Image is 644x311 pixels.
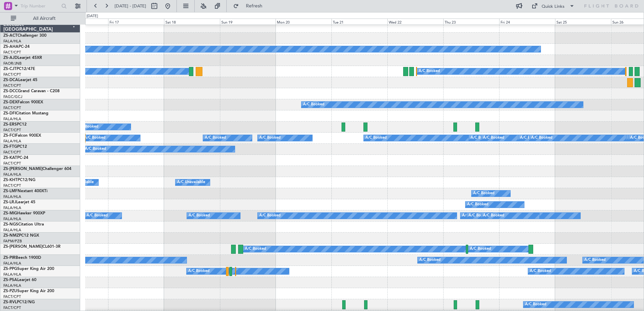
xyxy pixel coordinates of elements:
div: A/C Booked [467,200,488,210]
div: A/C Booked [473,188,494,199]
input: Trip Number [21,1,59,11]
span: ZS-PPG [3,267,17,271]
a: ZS-PZUSuper King Air 200 [3,289,54,293]
a: FACT/CPT [3,294,21,299]
div: A/C Booked [188,266,210,276]
a: FALA/HLA [3,172,21,177]
span: ZS-[PERSON_NAME] [3,245,42,249]
div: Sat 18 [164,19,220,25]
a: FALA/HLA [3,272,21,277]
span: [DATE] - [DATE] [115,3,146,9]
a: FALA/HLA [3,116,21,122]
span: ZS-DEX [3,100,18,104]
span: ZS-AHA [3,45,19,49]
div: A/C Booked [483,133,504,143]
a: ZS-[PERSON_NAME]CL601-3R [3,245,61,249]
div: A/C Booked [520,133,541,143]
div: Fri 17 [108,19,164,25]
span: ZS-LRJ [3,200,16,204]
a: FALA/HLA [3,39,21,44]
a: ZS-PPGSuper King Air 200 [3,267,54,271]
div: Sun 19 [220,19,276,25]
a: FAOR/JNB [3,61,22,66]
a: FALA/HLA [3,205,21,210]
a: FACT/CPT [3,50,21,55]
a: FACT/CPT [3,161,21,166]
div: A/C Booked [525,300,546,310]
a: ZS-FTGPC12 [3,145,27,149]
span: All Aircraft [18,16,71,21]
span: ZS-DCC [3,89,18,93]
button: Refresh [230,1,270,11]
a: FAPM/PZB [3,239,22,244]
span: ZS-PIR [3,256,15,260]
a: FALA/HLA [3,261,21,266]
a: FACT/CPT [3,72,21,77]
a: ZS-NMZPC12 NGX [3,234,39,238]
a: ZS-LRJLearjet 45 [3,200,35,204]
button: All Aircraft [7,13,73,24]
a: FAGC/GCJ [3,94,22,99]
div: A/C Booked [584,255,606,265]
a: ZS-LMFNextant 400XTi [3,189,47,193]
span: ZS-NMZ [3,234,19,238]
div: A/C Booked [483,211,504,221]
a: ZS-PIRBeech 1900D [3,256,41,260]
span: ZS-FTG [3,145,17,149]
a: ZS-DEXFalcon 900EX [3,100,43,104]
span: ZS-CJT [3,67,17,71]
a: ZS-AJDLearjet 45XR [3,56,42,60]
a: ZS-CJTPC12/47E [3,67,35,71]
div: Mon 20 [276,19,331,25]
div: A/C Booked [365,133,387,143]
a: ZS-KATPC-24 [3,156,28,160]
a: ZS-KHTPC12/NG [3,178,35,182]
div: A/C Booked [245,244,266,254]
a: FACT/CPT [3,305,21,310]
a: FALA/HLA [3,283,21,288]
a: ZS-DCALearjet 45 [3,78,37,82]
div: Tue 21 [331,19,387,25]
div: A/C Booked [419,255,441,265]
a: ZS-DFICitation Mustang [3,111,49,115]
div: A/C Booked [530,266,551,276]
div: A/C Booked [259,133,281,143]
a: FACT/CPT [3,150,21,155]
span: ZS-ERS [3,123,17,127]
span: ZS-KAT [3,156,17,160]
div: A/C Booked [77,122,98,132]
span: ZS-DCA [3,78,18,82]
a: ZS-FCIFalcon 900EX [3,134,41,138]
a: ZS-[PERSON_NAME]Challenger 604 [3,167,71,171]
div: A/C Booked [205,133,226,143]
span: ZS-KHT [3,178,18,182]
span: Refresh [240,4,268,8]
a: FALA/HLA [3,216,21,221]
span: ZS-AJD [3,56,18,60]
a: ZS-AHAPC-24 [3,45,30,49]
div: A/C Booked [462,211,483,221]
span: ZS-LMF [3,189,18,193]
span: ZS-PSA [3,278,17,282]
div: A/C Booked [531,133,552,143]
a: FACT/CPT [3,183,21,188]
div: A/C Booked [189,211,210,221]
a: ZS-DCCGrand Caravan - C208 [3,89,60,93]
div: A/C Booked [84,133,105,143]
div: A/C Booked [259,211,281,221]
a: FALA/HLA [3,194,21,199]
span: ZS-ACT [3,34,18,38]
div: Thu 23 [443,19,499,25]
div: Fri 24 [499,19,555,25]
div: Sat 25 [555,19,611,25]
div: Quick Links [542,3,565,10]
a: FACT/CPT [3,83,21,88]
a: FACT/CPT [3,105,21,110]
div: A/C Booked [87,211,108,221]
a: ZS-PSALearjet 60 [3,278,36,282]
span: ZS-NGS [3,222,18,227]
a: FALA/HLA [3,228,21,233]
div: A/C Booked [470,244,491,254]
a: ZS-ACTChallenger 300 [3,34,46,38]
div: A/C Unavailable [177,177,205,187]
